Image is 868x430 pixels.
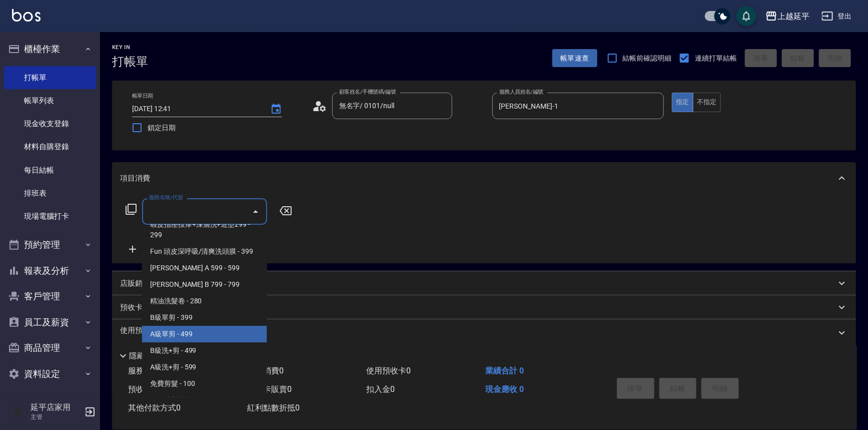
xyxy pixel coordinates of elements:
div: 使用預收卡x1337 [112,319,856,346]
span: B級單剪 - 399 [142,309,267,326]
span: 使用預收卡 0 [366,366,411,375]
h5: 延平店家用 [31,402,82,412]
img: Person [8,402,28,422]
span: 鎖定日期 [148,123,176,133]
a: 每日結帳 [4,159,96,182]
button: 上越延平 [761,6,813,27]
button: 櫃檯作業 [4,36,96,62]
p: 主管 [31,412,82,421]
a: 打帳單 [4,66,96,89]
span: 服務消費 0 [128,366,165,375]
a: 材料自購登錄 [4,135,96,158]
input: YYYY/MM/DD hh:mm [132,101,260,117]
span: [PERSON_NAME] B 799 - 799 [142,276,267,293]
span: 連續打單結帳 [695,53,737,64]
button: save [736,6,756,26]
span: 結帳前確認明細 [623,53,672,64]
span: 現金應收 0 [485,384,524,394]
h2: Key In [112,44,148,51]
span: A級洗+剪 - 599 [142,359,267,375]
span: 蝦皮指壓按摩+深層洗+造型299 - 299 [142,216,267,243]
button: 不指定 [693,93,721,112]
button: Choose date, selected date is 2025-09-11 [264,97,288,121]
p: 隱藏業績明細 [129,351,174,361]
label: 顧客姓名/手機號碼/編號 [339,88,396,96]
span: A級單剪 - 499 [142,326,267,342]
a: 現金收支登錄 [4,112,96,135]
div: 上越延平 [777,10,809,23]
button: 預約管理 [4,232,96,258]
span: 紅利點數折抵 0 [247,403,300,412]
div: 店販銷售 [112,271,856,295]
span: Fun 頭皮深呼吸/清爽洗頭膜 - 399 [142,243,267,260]
button: 員工及薪資 [4,309,96,335]
span: 會員卡販賣 0 [247,384,292,394]
span: 業績合計 0 [485,366,524,375]
label: 帳單日期 [132,92,153,100]
label: 服務人員姓名/編號 [499,88,543,96]
button: 指定 [672,93,693,112]
p: 項目消費 [120,173,150,184]
button: 報表及分析 [4,258,96,284]
button: 帳單速查 [552,49,597,68]
span: 免費剪髮 - 100 [142,375,267,392]
button: Close [248,204,264,220]
span: FUN洗剪造型 - 399 [142,392,267,408]
span: 預收卡販賣 0 [128,384,173,394]
img: Logo [12,9,41,22]
p: 預收卡販賣 [120,302,158,313]
button: 資料設定 [4,361,96,387]
span: 其他付款方式 0 [128,403,181,412]
span: 精油洗髮卷 - 280 [142,293,267,309]
a: 排班表 [4,182,96,205]
button: 商品管理 [4,335,96,361]
h3: 打帳單 [112,55,148,69]
div: 項目消費 [112,162,856,194]
span: B級洗+剪 - 499 [142,342,267,359]
button: 登出 [817,7,856,26]
p: 店販銷售 [120,278,150,289]
label: 服務名稱/代號 [149,194,183,201]
p: 使用預收卡 [120,325,158,340]
div: 預收卡販賣 [112,295,856,319]
a: 現場電腦打卡 [4,205,96,228]
span: [PERSON_NAME] A 599 - 599 [142,260,267,276]
a: 帳單列表 [4,89,96,112]
span: 扣入金 0 [366,384,395,394]
button: 客戶管理 [4,283,96,309]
